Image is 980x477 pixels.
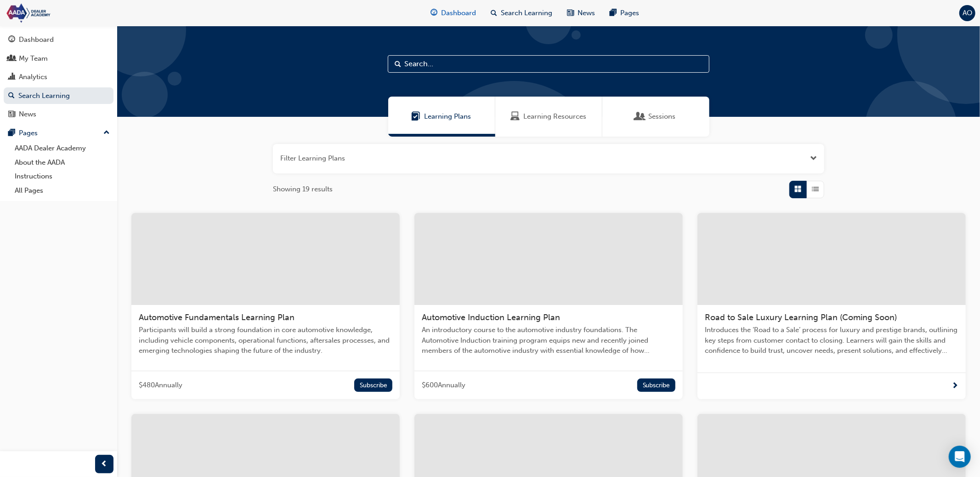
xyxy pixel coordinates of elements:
[705,325,958,356] span: Introduces the ‘Road to a Sale’ process for luxury and prestige brands, outlining key steps from ...
[139,380,182,391] span: $ 480 Annually
[602,4,646,23] a: pages-iconPages
[637,379,675,392] button: Subscribe
[4,125,113,142] button: Pages
[697,213,966,399] a: Road to Sale Luxury Learning Plan (Coming Soon)Introduces the ‘Road to a Sale’ process for luxury...
[4,29,113,125] button: DashboardMy TeamAnalyticsSearch LearningNews
[963,8,972,18] span: AO
[425,111,471,122] span: Learning Plans
[19,72,47,82] div: Analytics
[4,50,113,67] a: My Team
[649,111,676,122] span: Sessions
[388,97,495,137] a: Learning PlansLearning Plans
[11,155,113,170] a: About the AADA
[8,110,15,119] span: news-icon
[4,87,113,104] a: Search Learning
[414,213,683,399] a: Automotive Induction Learning PlanAn introductory course to the automotive industry foundations. ...
[578,8,595,18] span: News
[8,73,15,81] span: chart-icon
[795,184,802,195] span: Grid
[273,184,333,195] span: Showing 19 results
[19,34,54,45] div: Dashboard
[560,4,602,23] a: news-iconNews
[431,7,437,19] span: guage-icon
[602,97,709,137] a: SessionsSessions
[354,379,392,392] button: Subscribe
[523,111,586,122] span: Learning Resources
[422,380,465,391] span: $ 600 Annually
[441,8,476,18] span: Dashboard
[11,141,113,155] a: AADA Dealer Academy
[11,169,113,184] a: Instructions
[810,153,817,164] button: Open the filter
[131,213,400,399] a: Automotive Fundamentals Learning PlanParticipants will build a strong foundation in core automoti...
[388,55,709,73] input: Search...
[952,380,958,392] span: next-icon
[8,129,15,138] span: pages-icon
[501,8,552,18] span: Search Learning
[610,7,617,19] span: pages-icon
[491,7,497,19] span: search-icon
[139,312,295,322] span: Automotive Fundamentals Learning Plan
[949,446,971,468] div: Open Intercom Messenger
[8,55,15,63] span: people-icon
[5,3,110,23] img: Trak
[101,459,108,470] span: prev-icon
[620,8,639,18] span: Pages
[423,4,483,23] a: guage-iconDashboard
[4,106,113,123] a: News
[103,127,110,139] span: up-icon
[705,312,897,322] span: Road to Sale Luxury Learning Plan (Coming Soon)
[8,36,15,44] span: guage-icon
[483,4,560,23] a: search-iconSearch Learning
[139,325,392,356] span: Participants will build a strong foundation in core automotive knowledge, including vehicle compo...
[4,31,113,48] a: Dashboard
[495,97,602,137] a: Learning ResourcesLearning Resources
[510,111,520,122] span: Learning Resources
[812,184,819,195] span: List
[636,111,645,122] span: Sessions
[19,53,48,64] div: My Team
[11,184,113,198] a: All Pages
[8,92,15,100] span: search-icon
[19,109,36,120] div: News
[567,7,574,19] span: news-icon
[422,312,560,322] span: Automotive Induction Learning Plan
[19,128,38,138] div: Pages
[4,69,113,86] a: Analytics
[422,325,675,356] span: An introductory course to the automotive industry foundations. The Automotive Induction training ...
[959,5,975,21] button: AO
[395,59,401,69] span: Search
[412,111,421,122] span: Learning Plans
